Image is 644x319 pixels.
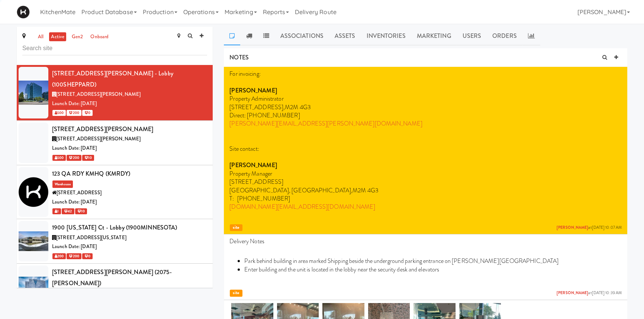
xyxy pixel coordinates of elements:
[75,208,87,214] span: 10
[285,103,311,111] span: M2M 4G3
[57,189,102,196] span: [STREET_ADDRESS]
[17,165,213,219] li: 123 QA RDY KMHQ (KMRDY)Warehouse[STREET_ADDRESS]Launch Date: [DATE] 1 42 10
[52,180,73,188] span: Warehouse
[52,168,207,179] div: 123 QA RDY KMHQ (KMRDY)
[52,242,207,251] div: Launch Date: [DATE]
[244,266,622,274] li: Enter building and the unit is located in the lobby near the security desk and elevators
[52,124,207,135] div: [STREET_ADDRESS][PERSON_NAME]
[230,290,242,297] span: site
[352,186,379,195] span: M2M 4G3
[17,65,213,121] li: [STREET_ADDRESS][PERSON_NAME] - Lobby (100SHEPPARD)[STREET_ADDRESS][PERSON_NAME]Launch Date: [DAT...
[52,110,66,116] span: 500
[67,110,81,116] span: 200
[361,27,411,45] a: Inventories
[52,253,66,259] span: 200
[17,6,30,19] img: Micromart
[557,290,622,296] span: at [DATE] 10:39 AM
[49,32,66,42] a: active
[229,111,300,120] span: Direct: [PHONE_NUMBER]
[56,135,141,142] span: [STREET_ADDRESS][PERSON_NAME]
[229,144,259,153] span: Site contact:
[52,267,207,289] div: [STREET_ADDRESS][PERSON_NAME] (2075-[PERSON_NAME])
[229,202,375,211] a: [DOMAIN_NAME][EMAIL_ADDRESS][DOMAIN_NAME]
[36,32,45,42] a: all
[229,178,283,186] span: [STREET_ADDRESS]
[56,91,141,98] span: [STREET_ADDRESS][PERSON_NAME]
[411,27,457,45] a: Marketing
[329,27,361,45] a: Assets
[229,161,277,169] strong: [PERSON_NAME]
[229,119,422,128] a: [PERSON_NAME][EMAIL_ADDRESS][PERSON_NAME][DOMAIN_NAME]
[82,253,93,259] span: 0
[557,225,588,230] a: [PERSON_NAME]
[22,42,207,55] input: Search site
[67,253,81,259] span: 200
[229,94,283,103] span: Property Administrator
[229,103,622,111] p: [STREET_ADDRESS],
[52,68,207,90] div: [STREET_ADDRESS][PERSON_NAME] - Lobby (100SHEPPARD)
[17,219,213,264] li: 1900 [US_STATE] Ct - Lobby (1900MINNESOTA)[STREET_ADDRESS][US_STATE]Launch Date: [DATE] 200 200 0
[229,86,277,95] strong: [PERSON_NAME]
[88,32,110,42] a: onboard
[229,169,272,178] span: Property Manager
[229,194,290,203] span: T: [PHONE_NUMBER]
[52,99,207,108] div: Launch Date: [DATE]
[557,290,588,296] a: [PERSON_NAME]
[56,234,126,241] span: [STREET_ADDRESS][US_STATE]
[82,155,94,161] span: 10
[487,27,522,45] a: Orders
[275,27,329,45] a: Associations
[62,208,74,214] span: 42
[457,27,487,45] a: Users
[229,186,352,195] span: [GEOGRAPHIC_DATA], [GEOGRAPHIC_DATA],
[70,32,85,42] a: gen2
[52,208,61,214] span: 1
[244,257,622,265] li: Park behind building in area marked Shipping beside the underground parking entrance on [PERSON_N...
[52,144,207,153] div: Launch Date: [DATE]
[229,237,622,245] p: Delivery Notes
[17,121,213,165] li: [STREET_ADDRESS][PERSON_NAME][STREET_ADDRESS][PERSON_NAME]Launch Date: [DATE] 500 200 10
[52,222,207,233] div: 1900 [US_STATE] Ct - Lobby (1900MINNESOTA)
[229,53,249,62] span: NOTES
[52,155,66,161] span: 500
[67,155,81,161] span: 200
[557,225,622,231] span: at [DATE] 10:07 AM
[229,70,622,78] p: For invoicing:
[82,110,93,116] span: 0
[52,198,207,207] div: Launch Date: [DATE]
[230,224,242,231] span: site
